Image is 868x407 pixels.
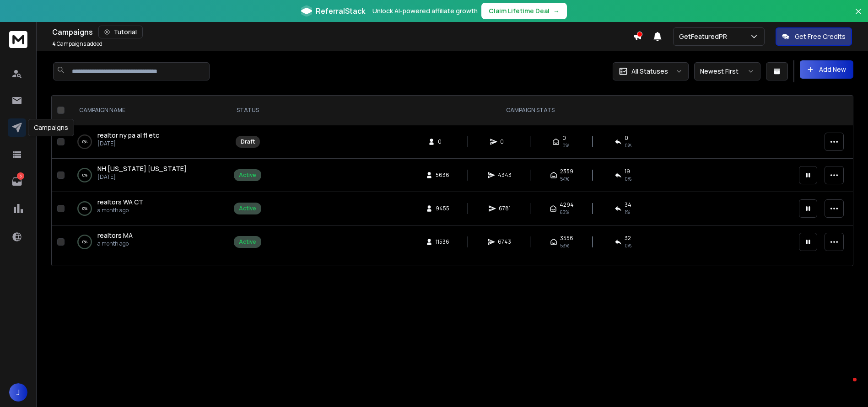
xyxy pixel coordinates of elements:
p: [DATE] [97,173,187,181]
button: Claim Lifetime Deal→ [481,3,567,19]
span: 11536 [436,238,449,246]
p: a month ago [97,207,143,214]
button: Add New [800,60,853,79]
p: 0 % [82,171,87,180]
td: 0%realtor ny pa al fl etc[DATE] [68,125,228,159]
a: realtor ny pa al fl etc [97,131,159,140]
span: 19 [625,168,630,175]
div: Campaigns [52,26,633,38]
a: realtors WA CT [97,198,143,207]
button: Newest First [694,62,760,80]
span: → [553,6,560,16]
span: 4294 [560,201,574,209]
span: 0 [438,138,447,145]
td: 0%realtors WA CTa month ago [68,192,228,225]
span: realtor ny pa al fl etc [97,131,159,139]
div: Active [239,238,256,246]
p: GetFeaturedPR [679,32,731,41]
span: 3556 [560,235,573,242]
span: 0 % [625,242,631,249]
button: Tutorial [98,26,143,38]
p: 0 % [82,204,87,213]
span: ReferralStack [316,5,365,16]
span: 4 [52,40,56,48]
div: Campaigns [28,119,74,136]
span: 6781 [499,205,511,212]
p: Unlock AI-powered affiliate growth [372,6,478,16]
div: Active [239,205,256,212]
p: All Statuses [631,67,668,76]
div: Draft [241,138,255,145]
p: 0 % [82,237,87,246]
span: 32 [625,235,631,242]
p: 3 [17,172,24,180]
span: 1 % [625,209,630,216]
iframe: Intercom live chat [835,375,857,397]
span: 34 [625,201,631,209]
span: 6743 [498,238,511,246]
td: 0%NH [US_STATE] [US_STATE][DATE] [68,159,228,192]
th: CAMPAIGN STATS [267,96,793,125]
span: 0% [625,142,631,149]
span: 53 % [560,242,569,249]
p: a month ago [97,240,133,247]
a: realtors MA [97,231,133,240]
p: Campaigns added [52,40,102,48]
p: [DATE] [97,140,159,147]
div: Active [239,171,256,179]
button: Get Free Credits [776,27,852,46]
span: 54 % [560,175,569,182]
button: J [9,383,27,402]
p: 0 % [82,137,87,146]
a: NH [US_STATE] [US_STATE] [97,164,187,173]
button: Close banner [852,5,864,27]
p: Get Free Credits [795,32,846,41]
span: 0% [562,142,569,149]
th: CAMPAIGN NAME [68,96,228,125]
a: 3 [8,172,26,191]
span: 0 % [625,175,631,182]
th: STATUS [228,96,267,125]
span: 9455 [436,205,449,212]
span: 4343 [498,171,512,179]
span: 63 % [560,209,569,216]
span: 5636 [436,171,449,179]
span: 2359 [560,168,573,175]
span: realtors WA CT [97,198,143,206]
span: NH [US_STATE] [US_STATE] [97,164,187,173]
span: 0 [562,134,566,142]
td: 0%realtors MAa month ago [68,225,228,259]
span: 0 [500,138,509,145]
span: 0 [625,134,628,142]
